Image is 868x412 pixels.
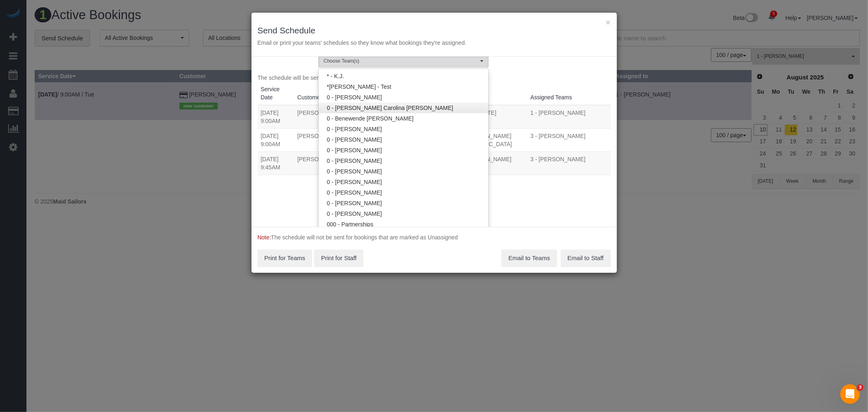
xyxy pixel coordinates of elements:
td: [PERSON_NAME] [294,105,405,129]
button: × [606,18,610,26]
p: Email or print your teams' schedules so they know what bookings they're assigned. [258,39,611,47]
button: Choose Team(s) [318,55,489,68]
a: 0 - [PERSON_NAME] [319,166,488,177]
a: 0 - [PERSON_NAME] Carolina [PERSON_NAME] [319,103,488,113]
a: *[PERSON_NAME] - Test [319,81,488,92]
a: 0 - [PERSON_NAME] [319,145,488,156]
td: 3 - [PERSON_NAME] [527,151,611,175]
td: 3 - [PERSON_NAME] [527,128,611,151]
span: 3 [857,384,864,391]
td: [DATE] 9:45AM [258,151,294,175]
a: 0 - [PERSON_NAME] [319,124,488,134]
td: [DATE] 9:00AM [258,128,294,151]
th: Assigned Teams [527,82,611,105]
a: 0 - [PERSON_NAME] [319,198,488,208]
a: 0 - [PERSON_NAME] [319,156,488,166]
span: Choose Team(s) [324,58,478,65]
td: [PERSON_NAME] [294,128,405,151]
button: Print for Teams [258,250,313,267]
button: Print for Staff [314,250,363,267]
td: [PERSON_NAME] [294,151,405,175]
td: [DATE] 9:00AM [258,105,294,129]
a: 000 - Partnerships [319,219,488,230]
div: The schedule will be sent for the following bookings: [258,74,611,175]
button: Email to Teams [501,250,557,267]
td: [PERSON_NAME] ([US_STATE] City Society of Health-system Pharmacists) [294,175,405,198]
th: Customer [294,82,405,105]
a: 0 - [PERSON_NAME] [319,187,488,198]
span: Note: [258,234,271,241]
td: [DATE] 10:00AM [258,175,294,198]
a: * - K.J. [319,71,488,81]
h3: Send Schedule [258,26,611,35]
td: 1 - [PERSON_NAME] [527,105,611,129]
iframe: Intercom live chat [840,384,860,404]
p: The schedule will not be sent for bookings that are marked as Unassigned [258,233,611,241]
button: Email to Staff [561,250,611,267]
a: 0 - [PERSON_NAME] [319,177,488,187]
a: 0 - [PERSON_NAME] [319,208,488,219]
a: 0 - [PERSON_NAME] [319,92,488,103]
td: 2 - [PERSON_NAME] [527,175,611,198]
th: Service Date [258,82,294,105]
a: 0 - [PERSON_NAME] [319,134,488,145]
a: 0 - Benewende [PERSON_NAME] [319,113,488,124]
